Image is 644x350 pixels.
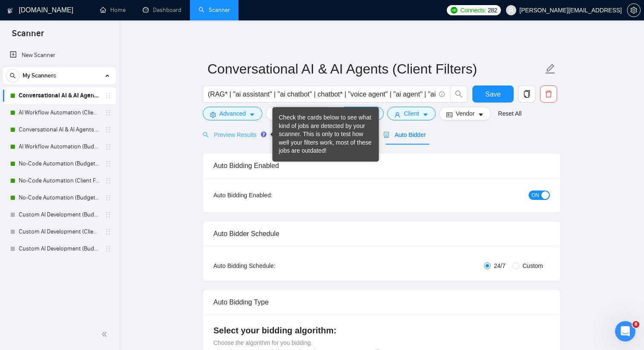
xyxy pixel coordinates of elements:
[488,6,497,15] span: 282
[198,6,230,14] a: searchScanner
[19,155,100,172] a: No-Code Automation (Budget Filters)
[383,132,389,138] span: robot
[203,132,209,138] span: search
[3,67,116,257] li: My Scanners
[383,131,425,138] span: Auto Bidder
[485,89,500,100] span: Save
[213,222,550,246] div: Auto Bidder Schedule
[627,3,641,17] button: setting
[266,107,334,120] button: barsJob Categorycaret-down
[439,91,445,97] span: info-circle
[423,111,428,118] span: caret-down
[105,177,112,184] span: holder
[105,92,112,99] span: holder
[207,58,543,80] input: Scanner name...
[19,189,100,206] a: No-Code Automation (Budget Filters W4, Aug)
[143,6,181,14] a: dashboardDashboard
[213,261,325,270] div: Auto Bidding Schedule:
[446,111,452,118] span: idcard
[387,107,436,120] button: userClientcaret-down
[219,109,246,118] span: Advanced
[101,330,110,339] span: double-left
[19,104,100,121] a: AI Workflow Automation (Client Filters)
[404,109,419,118] span: Client
[213,290,550,314] div: Auto Bidding Type
[213,324,550,336] h4: Select your bidding algorithm:
[6,69,20,83] button: search
[478,111,484,118] span: caret-down
[105,245,112,252] span: holder
[19,240,100,257] a: Custom AI Development (Budget Filters)
[451,90,467,98] span: search
[213,154,550,178] div: Auto Bidding Enabled
[532,191,539,200] span: ON
[6,73,19,79] span: search
[19,121,100,138] a: Conversational AI & AI Agents (Budget Filters)
[508,7,514,13] span: user
[279,114,373,155] div: Check the cards below to see what kind of jobs are detected by your scanner. This is only to test...
[615,321,635,341] iframe: Intercom live chat
[105,228,112,235] span: holder
[105,109,112,116] span: holder
[540,85,557,102] button: delete
[19,138,100,155] a: AI Workflow Automation (Budget Filters)
[472,85,514,102] button: Save
[19,87,100,104] a: Conversational AI & AI Agents (Client Filters)
[394,111,400,118] span: user
[460,6,486,15] span: Connects:
[7,4,13,17] img: logo
[5,27,51,45] span: Scanner
[498,109,521,118] a: Reset All
[450,85,467,102] button: search
[439,107,491,120] button: idcardVendorcaret-down
[105,194,112,201] span: holder
[105,160,112,167] span: holder
[519,90,535,98] span: copy
[518,85,535,102] button: copy
[10,47,109,64] a: New Scanner
[105,211,112,218] span: holder
[451,7,457,14] img: upwork-logo.png
[203,107,262,120] button: settingAdvancedcaret-down
[3,47,116,64] li: New Scanner
[456,109,474,118] span: Vendor
[260,131,267,138] div: Tooltip anchor
[19,223,100,240] a: Custom AI Development (Client Filters)
[23,67,56,84] span: My Scanners
[210,111,216,118] span: setting
[100,6,126,14] a: homeHome
[203,131,264,138] span: Preview Results
[545,63,556,74] span: edit
[19,172,100,189] a: No-Code Automation (Client Filters)
[105,126,112,133] span: holder
[213,191,325,200] div: Auto Bidding Enabled:
[249,111,255,118] span: caret-down
[627,7,640,14] span: setting
[105,143,112,150] span: holder
[519,261,546,270] span: Custom
[208,89,435,100] input: Search Freelance Jobs...
[632,321,639,328] span: 8
[491,261,509,270] span: 24/7
[540,90,557,98] span: delete
[19,206,100,223] a: Custom AI Development (Budget Filter)
[627,7,641,14] a: setting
